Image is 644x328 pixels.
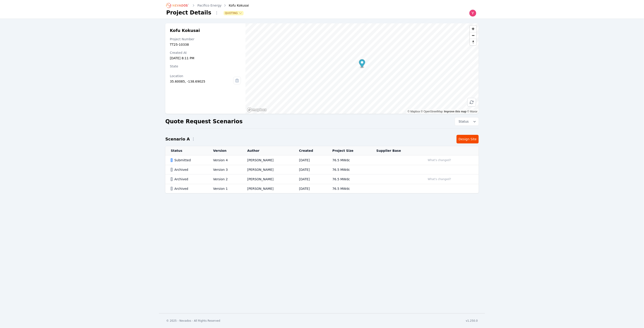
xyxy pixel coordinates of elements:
a: Maxar [467,110,478,113]
button: Status [455,117,479,126]
h2: Scenario A [165,136,190,142]
span: Status [457,119,469,124]
td: Version 1 [208,184,242,193]
th: Status [165,146,208,155]
td: Version 2 [208,174,242,184]
td: [PERSON_NAME] [242,155,294,165]
div: Created At [170,50,241,55]
a: OpenStreetMap [421,110,443,113]
div: 35.60085, -138.69025 [170,79,233,84]
button: Zoom out [470,32,476,39]
td: [PERSON_NAME] [242,165,294,174]
div: Archived [171,167,205,172]
td: 76.5 MWdc [327,155,371,165]
a: Mapbox [408,110,420,113]
td: [DATE] [294,184,327,193]
tr: ArchivedVersion 2[PERSON_NAME][DATE]76.5 MWdcWhat's changed? [165,174,479,184]
h2: Quote Request Scenarios [165,118,243,125]
div: Archived [171,177,205,181]
th: Project Size [327,146,371,155]
td: [DATE] [294,165,327,174]
td: 76.5 MWdc [327,184,371,193]
td: Version 4 [208,155,242,165]
a: Improve this map [444,110,466,113]
th: Supplier Base [371,146,420,155]
div: Location [170,74,233,78]
button: Quoting [224,11,243,15]
canvas: Map [245,23,479,114]
td: Version 3 [208,165,242,174]
nav: Breadcrumb [166,2,249,9]
a: Pacifico Energy [197,3,222,8]
button: What's changed? [426,158,453,163]
div: State [170,64,241,69]
div: Map marker [359,59,365,69]
div: [DATE] 8:11 PM [170,56,241,60]
h2: Kofu Kokusai [170,28,241,33]
tr: ArchivedVersion 1[PERSON_NAME][DATE]76.5 MWdc [165,184,479,193]
button: What's changed? [426,177,453,182]
div: v1.250.0 [466,319,478,323]
td: [DATE] [294,155,327,165]
td: [PERSON_NAME] [242,184,294,193]
div: Archived [171,186,205,191]
a: Design Site [457,135,479,143]
td: [DATE] [294,174,327,184]
th: Version [208,146,242,155]
div: © 2025 - Nevados - All Rights Reserved [166,319,220,323]
button: Reset bearing to north [470,39,476,45]
h1: Project Details [166,9,211,16]
td: [PERSON_NAME] [242,174,294,184]
th: Author [242,146,294,155]
div: Project Number [170,37,241,41]
div: TT25-10338 [170,42,241,47]
a: Mapbox homepage [247,107,267,112]
th: Created [294,146,327,155]
img: Yoni Bennett [469,10,476,17]
td: 76.5 MWdc [327,174,371,184]
td: 76.5 MWdc [327,165,371,174]
tr: SubmittedVersion 4[PERSON_NAME][DATE]76.5 MWdcWhat's changed? [165,155,479,165]
tr: ArchivedVersion 3[PERSON_NAME][DATE]76.5 MWdc [165,165,479,174]
button: Zoom in [470,26,476,32]
div: Submitted [171,158,205,162]
div: Kofu Kokusai [223,3,249,8]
